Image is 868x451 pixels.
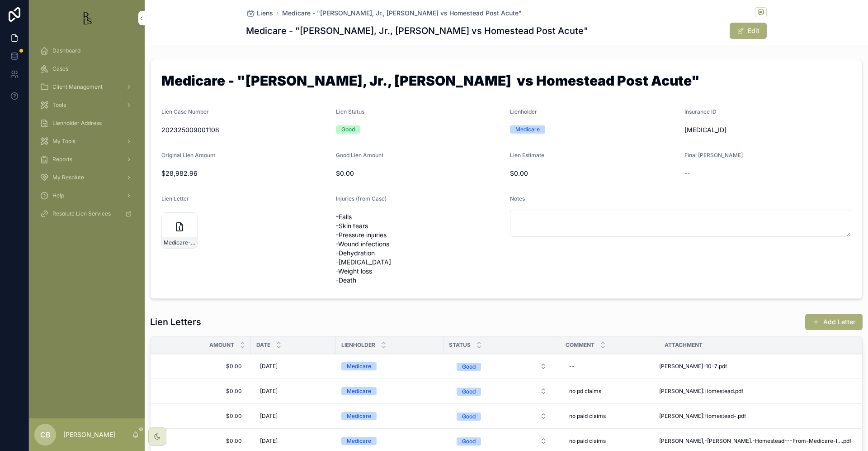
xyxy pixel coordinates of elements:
[462,437,476,446] div: Good
[462,388,476,396] div: Good
[569,437,606,445] span: no paid claims
[260,413,278,420] span: [DATE]
[164,239,195,246] span: Medicare-initial-lien-request-09-07-2023
[347,437,371,445] div: Medicare
[341,362,438,370] a: Medicare
[449,408,555,425] a: Select Button
[510,108,537,115] span: Lienholder
[659,388,734,395] span: [PERSON_NAME]:Homestead
[80,11,94,25] img: App logo
[161,125,329,134] span: 202325009001108
[805,314,863,330] button: Add Letter
[246,24,588,37] h1: Medicare - "[PERSON_NAME], Jr., [PERSON_NAME] vs Homestead Post Acute"
[449,383,554,399] button: Select Button
[336,212,503,285] span: -Falls -Skin tears -Pressure injuries -Wound infections -Dehydration -[MEDICAL_DATA] -Weight loss...
[34,43,139,59] a: Dashboard
[659,388,851,395] a: [PERSON_NAME]:Homestead.pdf
[161,409,245,423] a: $0.00
[260,363,278,370] span: [DATE]
[165,413,242,420] span: $0.00
[569,413,606,420] span: no paid claims
[34,187,139,204] a: Help
[150,316,201,328] h1: Lien Letters
[34,133,139,149] a: My Tools
[161,359,245,374] a: $0.00
[34,97,139,113] a: Tools
[449,433,554,449] button: Select Button
[462,413,476,421] div: Good
[665,341,703,349] span: Attachment
[510,152,544,158] span: Lien Estimate
[336,152,383,158] span: Good Lien Amount
[510,195,525,202] span: Notes
[659,363,851,370] a: [PERSON_NAME]-10-7.pdf
[336,195,387,202] span: Injuries (from Case)
[659,363,717,370] span: [PERSON_NAME]-10-7
[260,388,278,395] span: [DATE]
[341,387,438,395] a: Medicare
[52,138,75,145] span: My Tools
[566,341,594,349] span: Comment
[734,388,743,395] span: .pdf
[209,341,234,349] span: Amount
[52,47,80,54] span: Dashboard
[347,387,371,395] div: Medicare
[282,9,522,18] a: Medicare - "[PERSON_NAME], Jr., [PERSON_NAME] vs Homestead Post Acute"
[161,384,245,398] a: $0.00
[659,413,736,420] span: [PERSON_NAME]:Homestead-
[449,383,555,400] a: Select Button
[34,206,139,222] a: Resolute Lien Services
[336,108,364,115] span: Lien Status
[161,108,209,115] span: Lien Case Number
[256,384,330,398] a: [DATE]
[842,437,851,445] span: .pdf
[569,363,575,370] div: --
[34,79,139,95] a: Client Management
[63,430,115,439] p: [PERSON_NAME]
[165,388,242,395] span: $0.00
[510,169,677,178] span: $0.00
[52,83,103,91] span: Client Management
[52,65,68,72] span: Cases
[449,358,555,375] a: Select Button
[341,437,438,445] a: Medicare
[684,108,717,115] span: Insurance ID
[566,434,654,448] a: no paid claims
[52,101,66,109] span: Tools
[161,195,189,202] span: Lien Letter
[34,151,139,168] a: Reports
[40,429,51,440] span: CB
[34,115,139,131] a: Lienholder Address
[52,192,64,199] span: Help
[52,156,72,163] span: Reports
[34,169,139,186] a: My Resolute
[161,434,245,448] a: $0.00
[717,363,727,370] span: .pdf
[569,388,601,395] span: no pd claims
[566,384,654,398] a: no pd claims
[52,174,84,181] span: My Resolute
[246,9,273,18] a: Liens
[341,125,355,134] div: Good
[659,413,851,420] a: [PERSON_NAME]:Homestead-.pdf
[257,9,273,18] span: Liens
[449,341,471,349] span: Status
[260,437,278,445] span: [DATE]
[566,409,654,423] a: no paid claims
[256,341,270,349] span: Date
[34,61,139,77] a: Cases
[684,152,743,158] span: Final [PERSON_NAME]
[347,362,371,370] div: Medicare
[659,437,842,445] span: [PERSON_NAME],-[PERSON_NAME].-Homestead---From-Medicare-lien-No-Paid-Claims-05-07-25
[52,210,111,217] span: Resolute Lien Services
[347,412,371,420] div: Medicare
[659,437,851,445] a: [PERSON_NAME],-[PERSON_NAME].-Homestead---From-Medicare-lien-No-Paid-Claims-05-07-25.pdf
[256,359,330,374] a: [DATE]
[341,341,375,349] span: Lienholder
[684,125,852,134] span: [MEDICAL_ID]
[52,120,102,127] span: Lienholder Address
[449,408,554,424] button: Select Button
[256,434,330,448] a: [DATE]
